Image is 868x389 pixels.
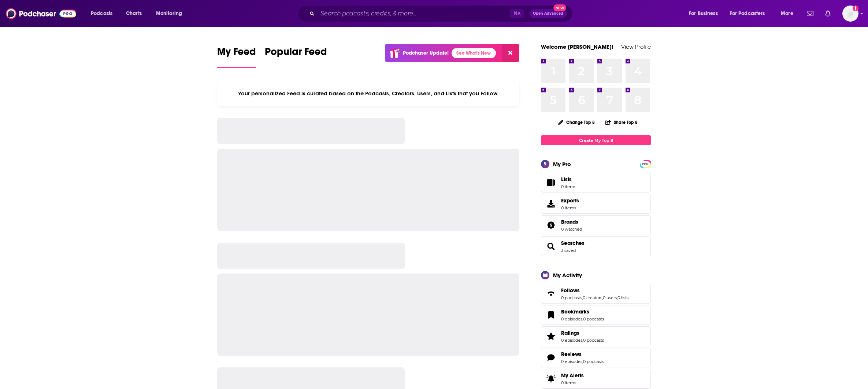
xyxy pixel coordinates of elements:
a: View Profile [621,43,651,50]
button: Share Top 8 [605,115,638,129]
span: Open Advanced [533,12,563,15]
a: 0 creators [583,295,602,300]
a: 0 podcasts [583,316,604,322]
span: My Feed [217,45,256,62]
span: More [781,8,793,19]
img: User Profile [842,5,858,22]
span: , [617,295,617,300]
span: Brands [561,219,578,225]
a: Reviews [544,352,558,363]
span: Lists [561,176,572,183]
span: Exports [561,197,579,204]
a: Follows [561,287,628,294]
a: Exports [541,194,651,214]
p: Podchaser Update! [403,50,449,56]
span: 0 items [561,380,584,385]
span: Brands [541,215,651,235]
a: 0 podcasts [583,338,604,343]
a: Ratings [544,331,558,341]
button: open menu [725,8,776,19]
span: Lists [561,176,576,183]
button: open menu [151,8,192,19]
a: Ratings [561,330,604,336]
span: My Alerts [561,372,584,379]
span: , [582,338,583,343]
span: Ratings [541,326,651,346]
span: Follows [561,287,580,294]
img: Podchaser - Follow, Share and Rate Podcasts [6,7,76,21]
div: Your personalized Feed is curated based on the Podcasts, Creators, Users, and Lists that you Follow. [217,81,519,106]
a: Show notifications dropdown [804,7,816,20]
a: Lists [541,173,651,192]
span: Monitoring [156,8,182,19]
a: Follows [544,289,558,299]
a: Show notifications dropdown [822,7,834,20]
a: Charts [121,8,146,19]
span: Reviews [541,348,651,367]
a: 0 episodes [561,359,582,364]
span: Lists [544,177,558,188]
span: My Alerts [544,374,558,384]
a: 0 users [603,295,617,300]
a: My Feed [217,45,256,68]
a: Searches [544,241,558,252]
a: 0 podcasts [561,295,582,300]
button: Show profile menu [842,5,858,22]
span: , [582,359,583,364]
button: open menu [684,8,727,19]
a: Create My Top 8 [541,135,651,145]
span: , [602,295,603,300]
a: See What's New [452,48,496,58]
svg: Add a profile image [853,5,858,11]
button: open menu [86,8,122,19]
span: 0 items [561,184,576,189]
button: Change Top 8 [554,118,599,127]
span: For Podcasters [730,8,765,19]
a: 0 episodes [561,338,582,343]
span: Podcasts [91,8,112,19]
div: Search podcasts, credits, & more... [304,5,580,22]
a: Bookmarks [561,308,604,315]
a: Brands [561,219,582,225]
a: 0 lists [617,295,628,300]
span: Bookmarks [541,305,651,325]
a: 0 podcasts [583,359,604,364]
a: Searches [561,240,585,246]
span: Exports [544,199,558,209]
span: Follows [541,284,651,304]
span: ⌘ K [510,9,524,18]
a: Welcome [PERSON_NAME]! [541,43,613,50]
div: My Activity [553,272,582,279]
span: Popular Feed [265,45,327,62]
span: , [582,295,583,300]
span: Logged in as mdaniels [842,5,858,22]
a: Popular Feed [265,45,327,68]
span: Bookmarks [561,308,589,315]
a: PRO [641,161,650,166]
span: Reviews [561,351,582,357]
span: Ratings [561,330,579,336]
a: Reviews [561,351,604,357]
span: 0 items [561,205,579,210]
input: Search podcasts, credits, & more... [318,8,510,19]
span: , [582,316,583,322]
span: Searches [541,236,651,256]
button: Open AdvancedNew [530,9,567,18]
a: 0 watched [561,227,582,232]
a: My Alerts [541,369,651,389]
a: 3 saved [561,248,576,253]
a: Brands [544,220,558,230]
button: open menu [776,8,802,19]
a: 0 episodes [561,316,582,322]
span: For Business [689,8,718,19]
a: Bookmarks [544,310,558,320]
span: Charts [126,8,142,19]
span: New [553,4,567,11]
div: My Pro [553,161,571,168]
